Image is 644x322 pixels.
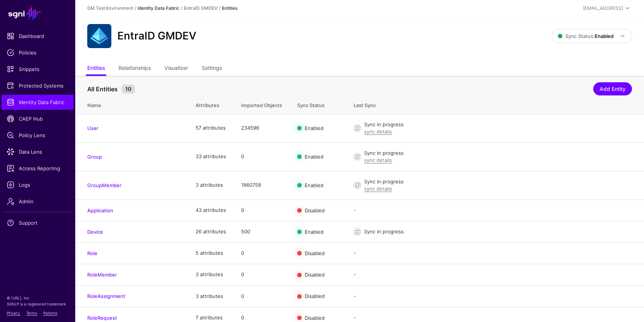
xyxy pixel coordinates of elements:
a: sync details [364,186,392,192]
span: Enabled [305,154,324,160]
a: Terms [26,311,37,315]
td: 5 attributes [188,242,234,264]
a: Identity Data Fabric [138,5,179,11]
div: Sync in progress [364,121,632,128]
div: / [179,5,184,12]
a: RoleMember [87,272,117,278]
span: Protected Systems [7,82,68,89]
app-datasources-item-entities-syncstatus: - [354,293,356,299]
a: Data Lens [2,144,74,159]
a: Logs [2,177,74,192]
a: Identity Data Fabric [2,95,74,110]
span: Identity Data Fabric [7,98,68,106]
app-datasources-item-entities-syncstatus: - [354,207,356,213]
a: Snippets [2,62,74,77]
div: / [133,5,138,12]
div: Sync in progress [364,178,632,186]
p: © [URL], Inc [7,295,68,301]
small: 10 [122,85,135,94]
strong: Entities [222,5,237,11]
span: Disabled [305,250,325,256]
a: Patents [43,311,57,315]
span: Access Reporting [7,165,68,172]
td: 0 [234,200,290,221]
p: SGNL® is a registered trademark [7,301,68,307]
span: Dashboard [7,32,68,40]
a: Dashboard [2,29,74,44]
img: svg+xml;base64,PHN2ZyB3aWR0aD0iNjQiIGhlaWdodD0iNjQiIHZpZXdCb3g9IjAgMCA2NCA2NCIgZmlsbD0ibm9uZSIgeG... [87,24,111,48]
a: CAEP Hub [2,111,74,126]
a: Device [87,229,103,235]
span: Snippets [7,65,68,73]
a: Policies [2,45,74,60]
td: 26 attributes [188,221,234,242]
td: 500 [234,221,290,242]
a: GroupMember [87,182,122,188]
th: Last Sync [346,94,644,114]
td: 33 attributes [188,142,234,171]
span: CAEP Hub [7,115,68,122]
h2: EntraID GMDEV [117,30,196,42]
span: Policies [7,49,68,56]
a: Visualizer [164,62,188,76]
div: Sync in progress [364,150,632,157]
span: Logs [7,181,68,189]
a: Add Entity [593,82,632,95]
a: Privacy [7,311,20,315]
th: Imported Objects [234,94,290,114]
app-datasources-item-entities-syncstatus: - [354,271,356,277]
a: RoleAssignment [87,293,125,299]
span: All Entities [85,85,120,94]
div: [EMAIL_ADDRESS] [583,5,623,12]
span: Policy Lens [7,132,68,139]
strong: Enabled [595,33,614,39]
span: Admin [7,198,68,205]
a: RoleRequest [87,315,117,321]
a: sync details [364,128,392,135]
a: EntraID GMDEV [184,5,217,11]
td: 0 [234,242,290,264]
a: Group [87,154,102,160]
td: 1860758 [234,171,290,200]
span: Enabled [305,125,324,131]
td: 3 attributes [188,264,234,286]
a: SGNL [5,5,71,21]
a: Application [87,207,113,213]
div: Sync in progress [364,228,632,236]
a: Access Reporting [2,161,74,176]
th: Attributes [188,94,234,114]
td: 3 attributes [188,171,234,200]
td: 0 [234,264,290,286]
a: Role [87,250,97,256]
td: 43 attributes [188,200,234,221]
span: Data Lens [7,148,68,156]
div: / [217,5,222,12]
td: 57 attributes [188,114,234,142]
a: Policy Lens [2,128,74,143]
app-datasources-item-entities-syncstatus: - [354,314,356,320]
td: 3 attributes [188,286,234,307]
td: 0 [234,286,290,307]
span: Disabled [305,293,325,299]
a: Settings [202,62,222,76]
app-datasources-item-entities-syncstatus: - [354,250,356,256]
th: Name [75,94,188,114]
span: Support [7,219,68,227]
span: Disabled [305,314,325,320]
a: GM Test Environment [87,5,133,11]
td: 0 [234,142,290,171]
span: Enabled [305,182,324,188]
a: sync details [364,157,392,163]
th: Sync Status [290,94,346,114]
a: Relationships [118,62,151,76]
span: Enabled [305,228,324,234]
span: Disabled [305,272,325,278]
a: User [87,125,99,131]
a: Admin [2,194,74,209]
a: Entities [87,62,105,76]
a: Protected Systems [2,78,74,93]
span: Sync Status: [558,33,614,39]
span: Disabled [305,207,325,213]
td: 234596 [234,114,290,142]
